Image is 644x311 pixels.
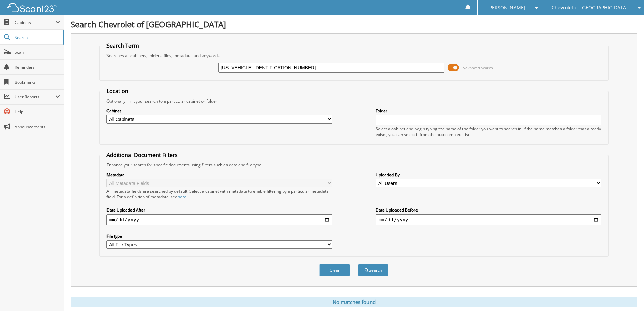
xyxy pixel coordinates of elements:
label: Cabinet [106,108,332,114]
div: No matches found [71,297,637,307]
img: scan123-logo-white.svg [7,3,57,12]
div: Searches all cabinets, folders, files, metadata, and keywords [103,53,605,59]
input: start [106,214,332,225]
legend: Additional Document Filters [103,151,181,159]
span: Announcements [15,124,60,130]
span: Bookmarks [15,79,60,85]
label: Date Uploaded After [106,207,332,213]
span: Search [15,35,59,40]
span: Cabinets [15,20,55,25]
label: Folder [376,108,601,114]
span: Scan [15,49,60,55]
button: Clear [319,264,350,276]
a: here [177,194,186,200]
legend: Location [103,87,132,95]
span: User Reports [15,94,55,100]
label: Uploaded By [376,172,601,178]
span: Advanced Search [463,65,493,70]
label: Metadata [106,172,332,178]
div: Select a cabinet and begin typing the name of the folder you want to search in. If the name match... [376,126,601,137]
div: Optionally limit your search to a particular cabinet or folder [103,98,605,104]
div: All metadata fields are searched by default. Select a cabinet with metadata to enable filtering b... [106,188,332,200]
h1: Search Chevrolet of [GEOGRAPHIC_DATA] [71,19,637,30]
span: Chevrolet of [GEOGRAPHIC_DATA] [552,6,628,10]
span: Reminders [15,64,60,70]
button: Search [358,264,388,276]
span: [PERSON_NAME] [487,6,525,10]
input: end [376,214,601,225]
label: Date Uploaded Before [376,207,601,213]
legend: Search Term [103,42,142,49]
label: File type [106,233,332,239]
span: Help [15,109,60,115]
div: Enhance your search for specific documents using filters such as date and file type. [103,162,605,168]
